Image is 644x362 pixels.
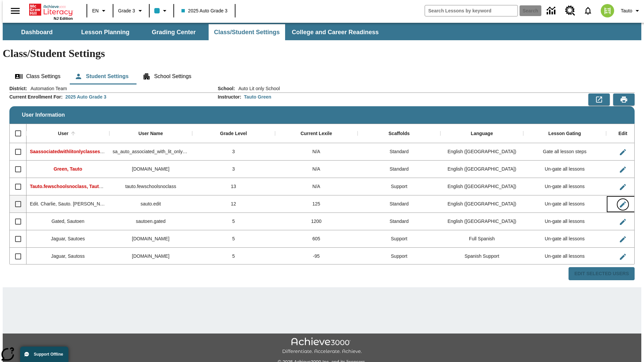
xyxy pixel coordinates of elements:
div: 605 [275,230,358,248]
div: Un-gate all lessons [523,230,606,248]
div: 1200 [275,213,358,230]
span: Support Offline [34,352,63,357]
div: -95 [275,248,358,265]
span: Saassociatedwithlitonlyclasses, Saassociatedwithlitonlyclasses [30,149,173,154]
div: sauto.edit [109,195,192,213]
button: College and Career Readiness [286,24,384,40]
div: 5 [192,230,275,248]
div: N/A [275,143,358,161]
div: Current Lexile [301,131,332,137]
h2: School : [218,86,235,92]
div: Standard [358,161,440,178]
button: Support Offline [20,347,68,362]
button: Language: EN, Select a language [89,5,111,17]
span: Tauto.fewschoolsnoclass, Tauto.fewschoolsnoclass [30,184,146,189]
div: Lesson Gating [548,131,581,137]
div: sautoes.jaguar [109,230,192,248]
button: Print Preview [613,94,635,106]
div: Un-gate all lessons [523,248,606,265]
div: Class/Student Settings [9,68,635,84]
span: Green, Tauto [54,166,82,172]
div: English (US) [440,195,523,213]
input: search field [425,5,518,16]
div: Support [358,230,440,248]
div: 3 [192,143,275,161]
a: Home [29,3,73,16]
button: Class/Student Settings [209,24,285,40]
div: Full Spanish [440,230,523,248]
div: SubNavbar [3,23,641,40]
div: Un-gate all lessons [523,161,606,178]
button: Dashboard [3,24,70,40]
div: Un-gate all lessons [523,195,606,213]
h2: District : [9,86,27,92]
button: Grading Center [140,24,207,40]
img: avatar image [601,4,614,17]
span: NJ Edition [54,16,73,20]
div: 13 [192,178,275,195]
button: Edit User [616,145,630,159]
button: Student Settings [69,68,134,84]
div: N/A [275,178,358,195]
span: Automation Team [27,85,67,92]
div: sautoss.jaguar [109,248,192,265]
div: 3 [192,161,275,178]
button: Grade: Grade 3, Select a grade [115,5,147,17]
button: Select a new avatar [597,2,618,19]
div: Standard [358,213,440,230]
button: Edit User [616,250,630,263]
div: English (US) [440,213,523,230]
button: School Settings [137,68,197,84]
div: Home [29,2,73,20]
div: sa_auto_associated_with_lit_only_classes [109,143,192,161]
h2: Current Enrollment For : [9,94,63,100]
button: Edit User [616,215,630,229]
div: tauto.fewschoolsnoclass [109,178,192,195]
span: Gated, Sautoen [51,219,84,224]
span: Jaguar, Sautoss [51,253,85,259]
div: Gate all lesson steps [523,143,606,161]
button: Edit User [616,233,630,246]
div: Standard [358,195,440,213]
button: Export to CSV [588,94,610,106]
div: 125 [275,195,358,213]
button: Class Settings [9,68,66,84]
div: sautoen.gated [109,213,192,230]
span: Tauto [621,7,632,14]
div: English (US) [440,178,523,195]
span: Edit. Charlie, Sauto. Charlie [30,201,112,206]
div: Tauto Green [244,94,271,100]
div: Support [358,248,440,265]
span: 2025 Auto Grade 3 [181,7,228,14]
div: Grade Level [220,131,247,137]
div: Standard [358,143,440,161]
div: Language [471,131,493,137]
div: Un-gate all lessons [523,178,606,195]
button: Profile/Settings [618,5,644,17]
div: Un-gate all lessons [523,213,606,230]
div: 5 [192,213,275,230]
div: User Information [9,85,635,281]
span: Jaguar, Sautoes [51,236,85,241]
img: Achieve3000 Differentiate Accelerate Achieve [282,338,362,355]
div: User [58,131,68,137]
div: 5 [192,248,275,265]
h2: Instructor : [218,94,241,100]
button: Edit User [616,180,630,194]
div: Edit [619,131,627,137]
span: EN [92,7,99,14]
div: User Name [139,131,163,137]
span: User Information [22,112,65,118]
div: tauto.green [109,161,192,178]
h1: Class/Student Settings [3,47,641,60]
div: English (US) [440,143,523,161]
div: N/A [275,161,358,178]
a: Resource Center, Will open in new tab [561,2,579,20]
div: Scaffolds [388,131,410,137]
button: Lesson Planning [72,24,139,40]
button: Edit User [616,198,630,211]
a: Data Center [543,2,561,20]
button: Open side menu [5,1,25,21]
div: Support [358,178,440,195]
div: 12 [192,195,275,213]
